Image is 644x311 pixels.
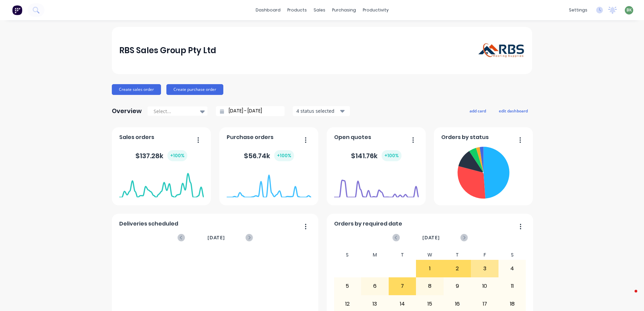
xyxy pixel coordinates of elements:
[626,7,632,13] span: BK
[334,250,361,260] div: S
[12,5,22,15] img: Factory
[389,250,416,260] div: T
[310,5,329,15] div: sales
[361,250,389,260] div: M
[465,106,490,115] button: add card
[112,104,142,118] div: Overview
[389,278,416,295] div: 7
[416,250,444,260] div: W
[227,133,273,141] span: Purchase orders
[334,220,402,228] span: Orders by required date
[566,5,591,15] div: settings
[293,106,350,116] button: 4 status selected
[351,150,401,161] div: $ 141.76k
[494,106,532,115] button: edit dashboard
[207,234,225,241] span: [DATE]
[296,107,339,114] div: 4 status selected
[422,234,440,241] span: [DATE]
[334,133,371,141] span: Open quotes
[471,250,498,260] div: F
[135,150,187,161] div: $ 137.28k
[244,150,294,161] div: $ 56.74k
[621,288,637,304] iframe: Intercom live chat
[471,260,498,277] div: 3
[444,250,471,260] div: T
[471,278,498,295] div: 10
[119,133,154,141] span: Sales orders
[498,250,526,260] div: S
[166,84,223,95] button: Create purchase order
[284,5,310,15] div: products
[441,133,489,141] span: Orders by status
[478,43,525,58] img: RBS Sales Group Pty Ltd
[252,5,284,15] a: dashboard
[329,5,359,15] div: purchasing
[382,150,401,161] div: + 100 %
[361,278,388,295] div: 6
[119,44,216,57] div: RBS Sales Group Pty Ltd
[416,278,443,295] div: 8
[359,5,392,15] div: productivity
[444,260,471,277] div: 2
[119,220,178,228] span: Deliveries scheduled
[167,150,187,161] div: + 100 %
[444,278,471,295] div: 9
[334,278,361,295] div: 5
[416,260,443,277] div: 1
[274,150,294,161] div: + 100 %
[499,260,526,277] div: 4
[499,278,526,295] div: 11
[112,84,161,95] button: Create sales order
